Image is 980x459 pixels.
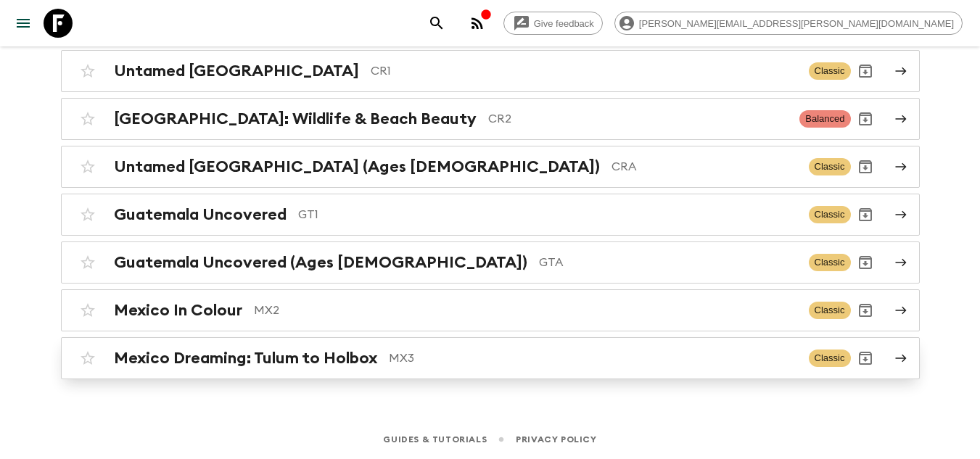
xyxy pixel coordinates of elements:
h2: [GEOGRAPHIC_DATA]: Wildlife & Beach Beauty [114,109,477,128]
a: [GEOGRAPHIC_DATA]: Wildlife & Beach BeautyCR2BalancedArchive [61,98,920,140]
h2: Guatemala Uncovered [114,205,287,224]
span: Classic [809,302,851,319]
p: MX3 [389,350,797,367]
a: Give feedback [503,12,603,35]
span: Give feedback [526,18,602,29]
span: Classic [809,206,851,223]
a: Mexico Dreaming: Tulum to HolboxMX3ClassicArchive [61,337,920,379]
p: CR2 [488,110,788,128]
button: Archive [851,248,880,277]
a: Privacy Policy [516,431,596,447]
p: CRA [612,158,797,175]
button: menu [9,9,38,38]
a: Mexico In ColourMX2ClassicArchive [61,289,920,331]
a: Guatemala UncoveredGT1ClassicArchive [61,194,920,236]
h2: Untamed [GEOGRAPHIC_DATA] (Ages [DEMOGRAPHIC_DATA]) [114,157,600,176]
span: Classic [809,62,851,80]
p: CR1 [371,62,797,80]
a: Untamed [GEOGRAPHIC_DATA]CR1ClassicArchive [61,50,920,92]
span: Classic [809,254,851,271]
span: Classic [809,350,851,367]
span: Classic [809,158,851,175]
button: Archive [851,296,880,325]
button: Archive [851,104,880,133]
span: Balanced [799,110,850,128]
p: MX2 [254,302,797,319]
button: search adventures [422,9,451,38]
p: GT1 [298,206,797,223]
h2: Untamed [GEOGRAPHIC_DATA] [114,62,359,80]
span: [PERSON_NAME][EMAIL_ADDRESS][PERSON_NAME][DOMAIN_NAME] [631,18,962,29]
button: Archive [851,344,880,373]
a: Guatemala Uncovered (Ages [DEMOGRAPHIC_DATA])GTAClassicArchive [61,241,920,284]
div: [PERSON_NAME][EMAIL_ADDRESS][PERSON_NAME][DOMAIN_NAME] [614,12,963,35]
h2: Mexico Dreaming: Tulum to Holbox [114,349,377,368]
h2: Guatemala Uncovered (Ages [DEMOGRAPHIC_DATA]) [114,253,527,272]
button: Archive [851,57,880,86]
p: GTA [539,254,797,271]
a: Guides & Tutorials [383,431,487,447]
button: Archive [851,200,880,229]
h2: Mexico In Colour [114,301,242,320]
button: Archive [851,152,880,181]
a: Untamed [GEOGRAPHIC_DATA] (Ages [DEMOGRAPHIC_DATA])CRAClassicArchive [61,146,920,188]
